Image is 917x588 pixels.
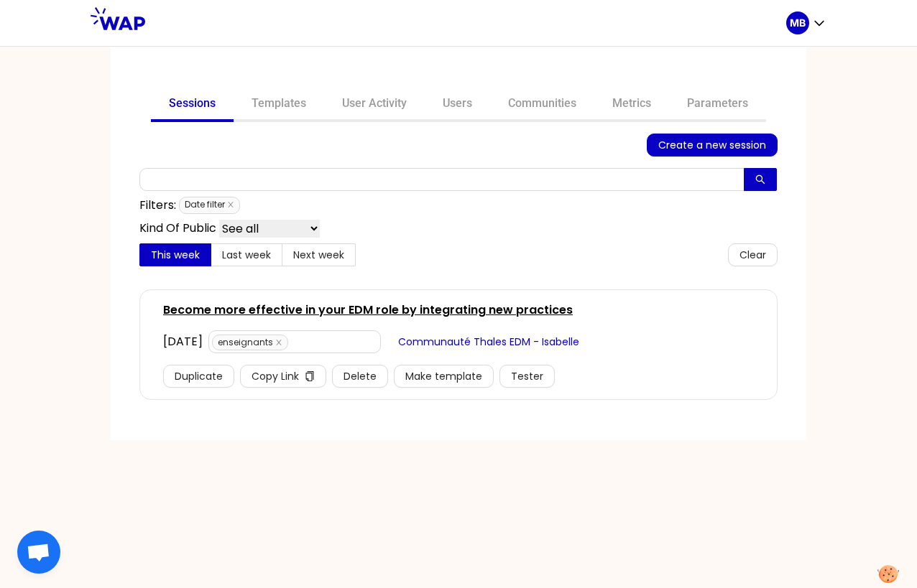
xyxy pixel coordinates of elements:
span: Last week [222,248,271,262]
a: Users [425,88,490,122]
span: Next week [293,248,344,262]
button: Duplicate [163,365,234,388]
span: Duplicate [175,368,223,384]
span: Clear [739,247,766,263]
span: close [227,201,234,208]
button: Copy Linkcopy [240,365,326,388]
button: Create a new session [647,134,778,157]
p: Kind Of Public [139,220,216,238]
button: Delete [332,365,388,388]
span: Date filter [179,197,240,214]
button: Communauté Thales EDM - Isabelle [387,330,591,353]
p: MB [790,16,806,30]
a: Metrics [594,88,669,122]
a: Sessions [151,88,234,122]
div: [DATE] [163,333,203,350]
a: User Activity [324,88,425,122]
p: Filters: [139,197,176,214]
button: Tester [499,365,555,388]
span: copy [305,371,315,383]
a: Parameters [669,88,766,122]
span: enseignants [212,335,288,350]
a: Templates [234,88,324,122]
span: Make template [405,368,482,384]
span: close [275,339,282,346]
button: Make template [394,365,494,388]
a: Become more effective in your EDM role by integrating new practices [163,302,573,319]
a: Communities [490,88,594,122]
button: search [744,168,777,191]
span: Tester [511,368,543,384]
span: Communauté Thales EDM - Isabelle [398,334,579,350]
button: MB [786,11,826,34]
a: Ouvrir le chat [17,531,60,574]
span: Delete [344,368,377,384]
span: This week [151,248,200,262]
button: Clear [728,243,778,266]
span: Copy Link [252,368,299,384]
span: Create a new session [658,137,766,153]
span: search [755,174,765,186]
